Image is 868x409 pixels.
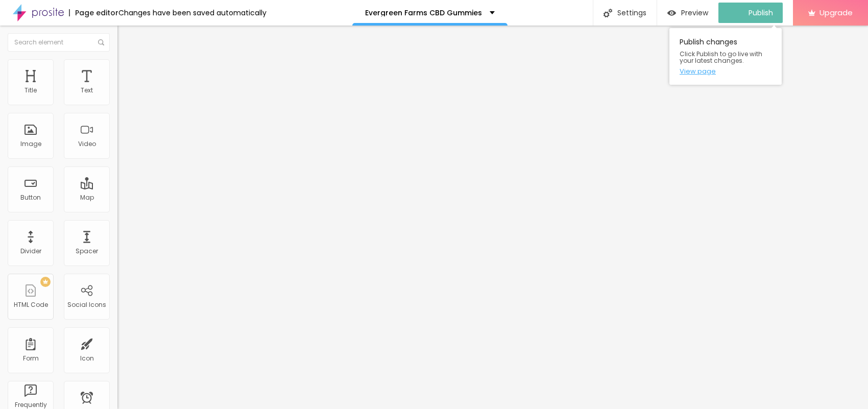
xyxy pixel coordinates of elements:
[76,248,98,255] div: Spacer
[680,68,771,75] a: View page
[80,355,94,362] div: Icon
[14,301,48,308] div: HTML Code
[98,39,104,45] img: Icone
[80,194,94,201] div: Map
[8,33,110,52] input: Search element
[365,9,482,16] p: Evergreen Farms CBD Gummies
[20,194,41,201] div: Button
[669,28,782,85] div: Publish changes
[680,51,771,64] span: Click Publish to go live with your latest changes.
[749,9,773,17] span: Publish
[20,248,41,255] div: Divider
[667,9,676,17] img: view-1.svg
[657,3,718,23] button: Preview
[69,9,118,16] div: Page editor
[78,140,96,148] div: Video
[681,9,708,17] span: Preview
[117,26,868,409] iframe: Editor
[25,87,37,94] div: Title
[718,3,783,23] button: Publish
[67,301,106,308] div: Social Icons
[118,9,267,16] div: Changes have been saved automatically
[81,87,93,94] div: Text
[20,140,41,148] div: Image
[23,355,39,362] div: Form
[604,9,612,17] img: Icone
[819,8,853,17] span: Upgrade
